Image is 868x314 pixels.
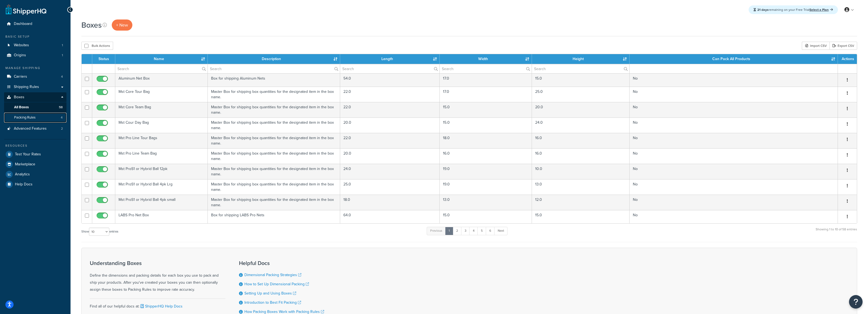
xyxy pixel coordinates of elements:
span: 4 [61,74,63,79]
td: Mst ProS1 or Hybrid Ball 4pk Lrg [115,179,208,195]
li: Websites [4,40,66,50]
td: No [630,117,838,133]
td: No [630,210,838,223]
span: Advanced Features [14,126,47,131]
td: 24.0 [532,117,630,133]
select: Showentries [89,228,109,236]
span: Boxes [14,95,24,100]
span: + New [116,22,128,28]
td: Master Box for shipping box quantities for the designated item in the box name. [208,179,340,195]
th: Description : activate to sort column ascending [208,54,340,64]
td: No [630,164,838,179]
span: 1 [62,53,63,58]
td: 16.0 [440,148,532,164]
button: Bulk Actions [81,42,113,50]
h1: Boxes [81,20,102,30]
td: 15.0 [532,210,630,223]
a: Dimensional Packing Strategies [244,272,301,278]
td: 20.0 [532,102,630,117]
a: Previous [427,227,446,235]
span: Websites [14,43,29,48]
td: 13.0 [532,179,630,195]
th: Name : activate to sort column ascending [115,54,208,64]
td: No [630,73,838,87]
a: Packing Rules 4 [4,113,66,123]
span: 4 [61,115,63,120]
td: No [630,87,838,102]
td: 16.0 [532,133,630,148]
th: Length : activate to sort column ascending [340,54,440,64]
span: Marketplace [15,162,35,167]
input: Search [340,64,440,73]
a: 3 [461,227,470,235]
td: No [630,102,838,117]
strong: 21 days [757,7,768,12]
a: Boxes [4,92,66,102]
li: Advanced Features [4,124,66,134]
li: Analytics [4,169,66,179]
span: 1 [62,43,63,48]
td: Master Box for shipping box quantities for the designated item in the box name. [208,102,340,117]
li: All Boxes [4,102,66,112]
div: Find all of our helpful docs at: [90,299,225,310]
li: Carriers [4,72,66,82]
a: Origins 1 [4,50,66,60]
span: Analytics [15,172,30,177]
td: 15.0 [440,102,532,117]
td: Box for shipping Aluminum Nets [208,73,340,87]
td: Mst Cour Day Bag [115,117,208,133]
div: Resources [4,143,66,148]
td: Aluminum Net Box [115,73,208,87]
td: LABS Pro Net Box [115,210,208,223]
td: 25.0 [532,87,630,102]
a: 5 [477,227,486,235]
a: Export CSV [829,42,857,50]
li: Boxes [4,92,66,123]
td: 20.0 [340,117,440,133]
td: 22.0 [340,102,440,117]
h3: Understanding Boxes [90,260,225,266]
a: How to Set Up Dimensional Packing [244,281,309,287]
a: Help Docs [4,179,66,189]
span: Dashboard [14,22,32,26]
td: 18.0 [440,133,532,148]
button: Open Resource Center [849,295,863,309]
td: 15.0 [440,117,532,133]
td: 17.0 [440,87,532,102]
span: Help Docs [15,182,33,187]
a: Websites 1 [4,40,66,50]
td: 25.0 [340,179,440,195]
td: 17.0 [440,73,532,87]
a: Test Your Rates [4,149,66,159]
div: Import CSV [802,42,829,50]
td: 54.0 [340,73,440,87]
a: 2 [453,227,462,235]
td: Mst ProS1 or Hybrid Ball 4pk small [115,195,208,210]
span: Carriers [14,74,27,79]
div: Showing 1 to 10 of 58 entries [816,226,857,238]
a: Dashboard [4,19,66,29]
td: Mst Core Team Bag [115,102,208,117]
a: 1 [445,227,453,235]
div: Manage Shipping [4,66,66,70]
h3: Helpful Docs [239,260,324,266]
td: Master Box for shipping box quantities for the designated item in the box name. [208,133,340,148]
td: No [630,148,838,164]
span: 2 [61,126,63,131]
li: Packing Rules [4,113,66,123]
th: Height : activate to sort column ascending [532,54,630,64]
a: Carriers 4 [4,72,66,82]
a: 6 [486,227,495,235]
th: Actions [838,54,857,64]
a: Marketplace [4,159,66,169]
td: 24.0 [340,164,440,179]
a: 4 [469,227,478,235]
td: 22.0 [340,87,440,102]
span: Packing Rules [14,115,36,120]
td: Mst Pro Line Tour Bags [115,133,208,148]
td: 15.0 [440,210,532,223]
a: Advanced Features 2 [4,124,66,134]
a: All Boxes 58 [4,102,66,112]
